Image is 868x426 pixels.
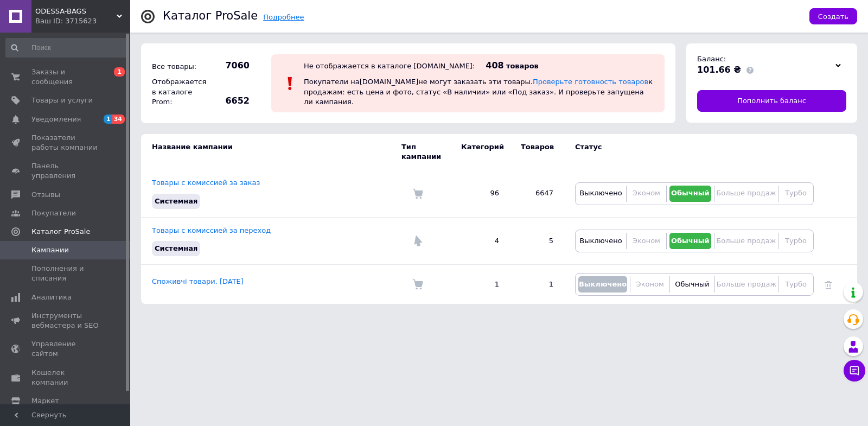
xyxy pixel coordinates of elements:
span: Аналитика [31,293,72,302]
span: Маркет [31,396,59,406]
td: Категорий [450,134,510,170]
span: Управление сайтом [31,339,100,359]
span: Отзывы [31,190,60,200]
td: 5 [510,217,564,264]
button: Турбо [781,186,810,202]
span: Системная [155,197,197,205]
span: ODESSA-BAGS [35,7,117,16]
span: Выключено [579,189,622,197]
td: Название кампании [141,134,401,170]
td: 1 [450,265,510,304]
button: Выключено [578,233,623,249]
button: Обычный [673,276,711,293]
div: Не отображается в каталоге [DOMAIN_NAME]: [304,62,475,70]
td: Товаров [510,134,564,170]
span: Кошелек компании [31,368,100,387]
span: товаров [506,62,539,70]
span: Больше продаж [716,237,776,245]
span: Пополнения и списания [31,264,100,283]
span: 1 [114,67,125,77]
span: Турбо [785,189,807,197]
td: 4 [450,217,510,264]
span: Больше продаж [717,280,776,288]
button: Турбо [781,276,810,293]
button: Обычный [669,233,711,249]
span: Каталог ProSale [31,227,90,237]
button: Больше продаж [718,276,775,293]
a: Пополнить баланс [697,90,846,112]
span: Уведомления [31,115,81,124]
span: Заказы и сообщения [31,67,100,87]
span: Товары и услуги [31,96,93,105]
span: Обычный [675,280,709,288]
td: 96 [450,170,510,217]
span: Панель управления [31,161,100,181]
a: Споживчі товари, [DATE] [152,277,244,285]
button: Турбо [781,233,810,249]
span: 6652 [212,95,250,107]
input: Поиск [5,38,128,58]
button: Создать [809,8,857,24]
a: Проверьте готовность товаров [533,78,648,86]
td: 6647 [510,170,564,217]
a: Товары с комиссией за переход [152,226,271,234]
span: Пополнить баланс [737,96,806,106]
button: Чат с покупателем [844,360,865,382]
span: Турбо [785,237,807,245]
span: Покупатели [31,208,76,218]
a: Удалить [825,280,832,288]
span: Выключено [579,280,627,288]
button: Эконом [629,186,663,202]
span: 408 [486,60,503,71]
a: Товары с комиссией за заказ [152,179,260,187]
span: Обычный [671,189,710,197]
img: Комиссия за заказ [412,188,423,199]
img: Комиссия за переход [412,236,423,246]
span: Системная [155,244,197,252]
span: Выключено [579,237,622,245]
span: Эконом [633,237,660,245]
span: Показатели работы компании [31,133,100,152]
span: 34 [112,115,125,124]
span: Кампании [31,245,69,255]
span: Турбо [785,280,807,288]
span: Обычный [671,237,710,245]
a: Подробнее [263,13,304,21]
button: Обычный [669,186,711,202]
button: Больше продаж [717,186,775,202]
button: Эконом [629,233,663,249]
span: Создать [818,12,848,21]
button: Больше продаж [717,233,775,249]
td: Статус [564,134,814,170]
img: :exclamation: [282,75,298,92]
button: Выключено [578,186,623,202]
button: Выключено [578,276,627,293]
span: Баланс: [697,55,726,63]
span: Покупатели на [DOMAIN_NAME] не могут заказать эти товары. к продажам: есть цена и фото, статус «В... [304,78,653,105]
span: Инструменты вебмастера и SEO [31,311,100,330]
span: Эконом [636,280,664,288]
td: 1 [510,265,564,304]
img: Комиссия за заказ [412,279,423,290]
span: 7060 [212,60,250,72]
span: Больше продаж [716,189,776,197]
div: Ваш ID: 3715623 [35,16,130,26]
div: Каталог ProSale [163,10,258,22]
span: 101.66 ₴ [697,65,741,75]
div: Все товары: [149,59,209,74]
td: Тип кампании [401,134,450,170]
span: Эконом [633,189,660,197]
button: Эконом [633,276,667,293]
span: 1 [104,115,112,124]
div: Отображается в каталоге Prom: [149,74,209,110]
